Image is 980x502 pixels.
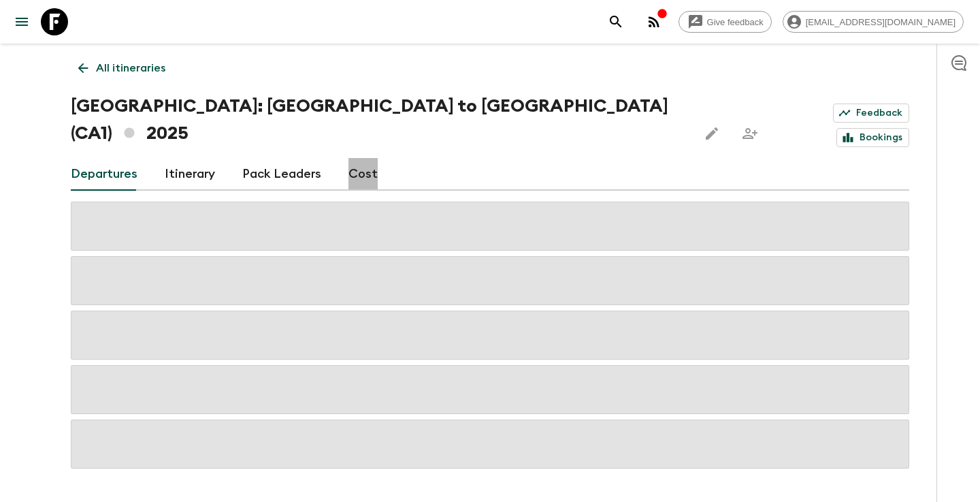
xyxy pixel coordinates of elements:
[679,11,772,33] a: Give feedback
[71,54,173,82] a: All itineraries
[348,158,378,191] a: Cost
[698,120,725,147] button: Edit this itinerary
[242,158,321,191] a: Pack Leaders
[71,93,687,147] h1: [GEOGRAPHIC_DATA]: [GEOGRAPHIC_DATA] to [GEOGRAPHIC_DATA] (CA1) 2025
[96,60,165,76] p: All itineraries
[602,8,630,35] button: search adventures
[736,120,764,147] span: Share this itinerary
[836,128,909,147] a: Bookings
[798,17,963,27] span: [EMAIL_ADDRESS][DOMAIN_NAME]
[165,158,215,191] a: Itinerary
[833,104,909,123] a: Feedback
[71,158,137,191] a: Departures
[700,17,771,27] span: Give feedback
[8,8,35,35] button: menu
[783,11,964,33] div: [EMAIL_ADDRESS][DOMAIN_NAME]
